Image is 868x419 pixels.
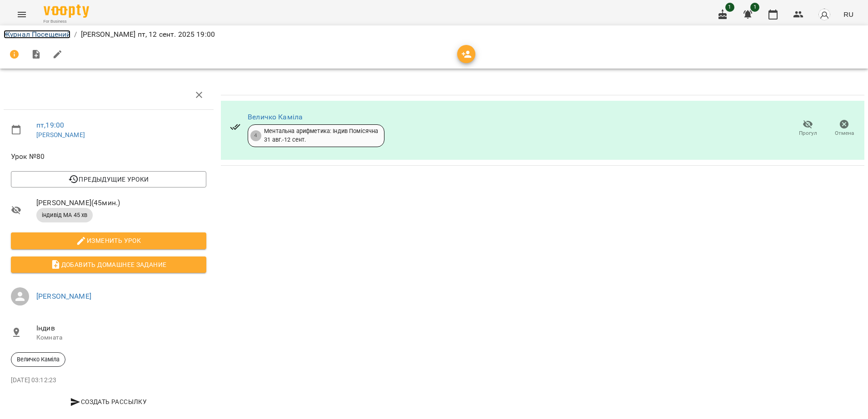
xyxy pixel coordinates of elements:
[843,10,853,19] span: RU
[11,376,206,385] p: [DATE] 03:12:23
[840,6,857,23] button: RU
[826,116,863,141] button: Отмена
[11,394,206,410] button: Создать рассылку
[750,3,759,12] span: 1
[799,129,817,137] span: Прогул
[74,29,77,40] li: /
[11,171,206,187] button: Предыдущие уроки
[11,355,65,364] span: Величко Каміла
[36,323,206,334] span: Індив
[36,131,85,138] a: [PERSON_NAME]
[15,396,203,407] span: Создать рассылку
[18,259,199,270] span: Добавить домашнее задание
[18,174,199,185] span: Предыдущие уроки
[248,113,303,121] a: Величко Каміла
[11,256,206,273] button: Добавить домашнее задание
[44,5,89,18] img: Voopty Logo
[36,197,206,208] span: [PERSON_NAME] ( 45 мин. )
[11,4,33,25] button: Menu
[725,3,734,12] span: 1
[790,116,826,141] button: Прогул
[11,151,206,162] span: Урок №80
[4,29,864,40] nav: breadcrumb
[11,352,65,367] div: Величко Каміла
[818,8,831,21] img: avatar_s.png
[36,121,64,129] a: пт , 19:00
[250,130,261,141] div: 4
[36,292,91,301] a: [PERSON_NAME]
[264,127,378,144] div: Ментальна арифметика: Індив Помісячна 31 авг. - 12 сент.
[36,211,93,219] span: індивід МА 45 хв
[11,232,206,249] button: Изменить урок
[36,333,206,342] p: Комната
[18,235,199,246] span: Изменить урок
[835,129,854,137] span: Отмена
[81,29,215,40] p: [PERSON_NAME] пт, 12 сент. 2025 19:00
[4,30,70,39] a: Журнал Посещений
[44,19,89,25] span: For Business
